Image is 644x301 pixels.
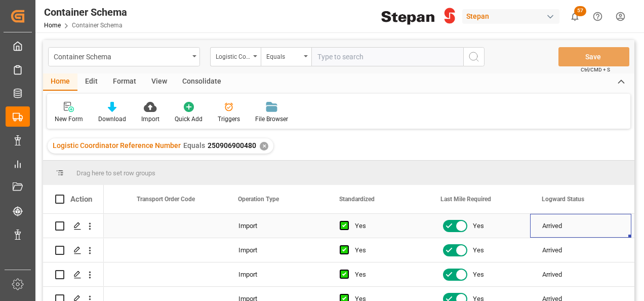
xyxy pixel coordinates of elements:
[530,262,631,286] div: Arrived
[53,141,181,149] span: Logistic Coordinator Reference Number
[175,73,229,91] div: Consolidate
[581,66,610,73] span: Ctrl/CMD + S
[238,239,315,262] div: Import
[70,195,92,204] div: Action
[381,8,455,25] img: Stepan_Company_logo.svg.png_1713531530.png
[141,115,159,124] div: Import
[440,196,491,203] span: Last Mile Required
[105,73,144,91] div: Format
[530,214,631,238] div: Arrived
[44,22,61,29] a: Home
[355,263,417,286] div: Yes
[48,47,200,66] button: open menu
[462,9,559,24] div: Stepan
[473,263,484,286] span: Yes
[355,239,417,262] div: Yes
[586,5,609,28] button: Help Center
[462,7,563,26] button: Stepan
[43,262,104,287] div: Press SPACE to select this row.
[98,115,126,124] div: Download
[76,169,155,177] span: Drag here to set row groups
[355,214,417,238] div: Yes
[55,115,83,124] div: New Form
[260,142,268,150] div: ✕
[238,263,315,286] div: Import
[43,238,104,262] div: Press SPACE to select this row.
[473,239,484,262] span: Yes
[261,47,311,66] button: open menu
[339,196,375,203] span: Standardized
[44,5,127,20] div: Container Schema
[210,47,261,66] button: open menu
[238,214,315,238] div: Import
[463,47,485,66] button: search button
[43,73,77,91] div: Home
[530,238,631,262] div: Arrived
[255,115,288,124] div: File Browser
[574,6,586,16] span: 57
[144,73,175,91] div: View
[43,214,104,238] div: Press SPACE to select this row.
[77,73,105,91] div: Edit
[183,141,205,149] span: Equals
[311,47,463,66] input: Type to search
[175,115,203,124] div: Quick Add
[238,196,279,203] span: Operation Type
[542,196,584,203] span: Logward Status
[558,47,629,66] button: Save
[216,50,250,61] div: Logistic Coordinator Reference Number
[563,5,586,28] button: show 57 new notifications
[218,115,240,124] div: Triggers
[208,141,256,149] span: 250906900480
[54,50,189,62] div: Container Schema
[266,50,301,61] div: Equals
[473,214,484,238] span: Yes
[137,196,195,203] span: Transport Order Code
